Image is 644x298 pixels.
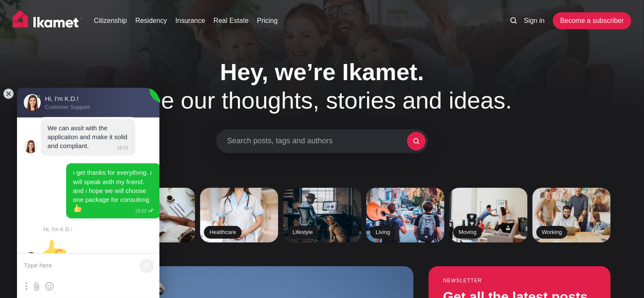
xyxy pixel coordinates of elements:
jdiv: 22.08.25 18:01:39 [41,119,135,156]
a: Finance [117,188,195,242]
a: Living [366,188,444,242]
jdiv: Hi, I'm K.D.! [43,226,154,232]
a: Moving [449,188,527,242]
jdiv: We can assit with the applicaiton and make it solid and compliant. [47,124,129,149]
jdiv: Hi, I'm K.D.! [24,251,37,265]
a: Lifestyle [283,188,361,242]
a: Residency [135,16,167,26]
jdiv: 22.08.25 18:02:40 [66,163,161,218]
jdiv: 22.08.25 18:14:44 [41,234,89,267]
a: Healthcare [200,188,278,242]
a: Citizenship [94,16,127,26]
small: Popular tags [34,177,611,182]
small: What’s new? [34,256,611,261]
jdiv: Hi, I'm K.D.! [24,139,37,153]
a: Become a subscriber [553,12,631,29]
span: Hey, we’re Ikamet. [220,58,424,85]
a: Working [532,188,611,242]
img: Ikamet home [13,10,82,31]
jdiv: 18:01 [114,145,128,150]
a: Sign in [524,16,545,26]
jdiv: 👍 [74,204,81,212]
a: Real Estate [214,16,249,26]
jdiv: 👍 [42,240,67,265]
h2: Working [536,226,567,239]
h1: See our thoughts, stories and ideas. [106,58,538,114]
small: Newsletter [443,278,596,284]
jdiv: 18:02 [132,208,154,213]
jdiv: ı get thanks for everythıng. ı wıll speak wıth my frıend. and ı hope we wıll choose one package f... [73,169,153,212]
h2: Lifestyle [287,226,318,239]
h2: Living [370,226,396,239]
span: Search posts, tags and authors [227,136,407,146]
h2: Moving [453,226,482,239]
a: Insurance [176,16,205,26]
h2: Healthcare [204,226,242,239]
a: Pricing [257,16,278,26]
